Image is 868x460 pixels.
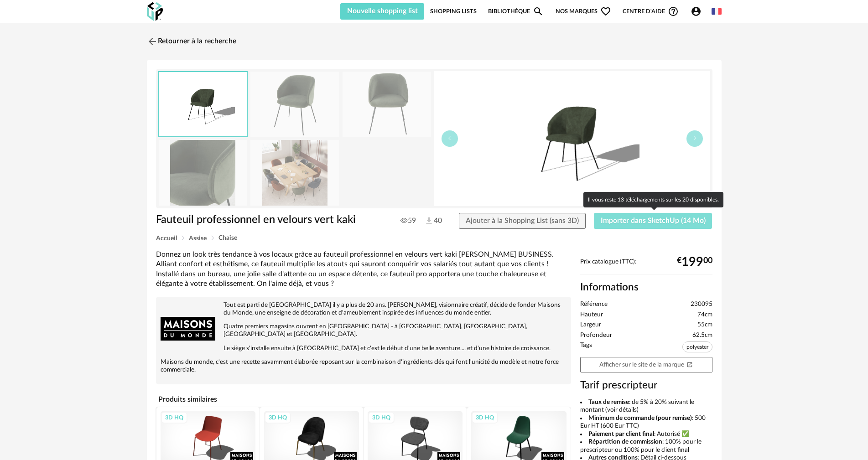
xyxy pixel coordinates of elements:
span: 55cm [697,321,712,329]
span: Heart Outline icon [600,6,611,17]
span: Profondeur [580,331,612,340]
div: 3D HQ [472,412,498,424]
li: : Autorisé ✅ [580,430,712,439]
span: 74cm [697,311,712,319]
a: BibliothèqueMagnify icon [488,3,544,20]
a: Afficher sur le site de la marqueOpen In New icon [580,357,712,373]
h4: Produits similaires [156,393,571,406]
span: 199 [681,258,703,266]
span: Nouvelle shopping list [347,7,418,15]
span: 62.5cm [692,331,712,340]
img: Téléchargements [424,216,434,226]
img: brand logo [161,301,215,356]
h3: Tarif prescripteur [580,379,712,392]
p: Quatre premiers magasins ouvrent en [GEOGRAPHIC_DATA] - à [GEOGRAPHIC_DATA], [GEOGRAPHIC_DATA], [... [161,323,567,338]
a: Shopping Lists [430,3,477,20]
span: 40 [424,216,442,226]
p: Le siège s'installe ensuite à [GEOGRAPHIC_DATA] et c'est le début d'une belle aventure.... et d'u... [161,345,567,352]
span: Référence [580,300,608,309]
div: Breadcrumb [156,235,712,242]
span: Hauteur [580,311,603,319]
div: Prix catalogue (TTC): [580,258,712,275]
img: thumbnail.png [159,72,247,136]
span: Tags [580,341,592,355]
span: 59 [400,216,416,225]
div: Il vous reste 13 téléchargements sur les 20 disponibles. [583,192,723,207]
b: Paiement par client final [588,431,654,437]
button: Ajouter à la Shopping List (sans 3D) [459,213,586,229]
span: Chaise [218,235,237,241]
span: Centre d'aideHelp Circle Outline icon [623,6,679,17]
li: : 100% pour le prescripteur ou 100% pour le client final [580,438,712,454]
div: 3D HQ [161,412,187,424]
span: Help Circle Outline icon [668,6,679,17]
span: 230095 [691,300,712,309]
span: Account Circle icon [691,6,706,17]
b: Répartition de commission [588,439,662,445]
h1: Fauteuil professionnel en velours vert kaki [156,213,383,227]
div: Donnez un look très tendance à vos locaux grâce au fauteuil professionnel en velours vert kaki [P... [156,250,571,289]
span: Nos marques [556,3,611,20]
span: Importer dans SketchUp (14 Mo) [601,217,706,224]
img: fauteuil-professionnel-en-velours-vert-kaki-1000-0-3-230095_1.jpg [250,72,339,137]
a: Retourner à la recherche [147,31,236,52]
span: Ajouter à la Shopping List (sans 3D) [466,217,579,224]
span: Open In New icon [686,361,693,367]
div: 3D HQ [368,412,395,424]
span: Largeur [580,321,601,329]
img: fauteuil-professionnel-en-velours-vert-kaki-1000-0-3-230095_2.jpg [343,72,431,137]
span: Account Circle icon [691,6,702,17]
span: Magnify icon [533,6,544,17]
img: fauteuil-professionnel-en-velours-vert-kaki-1000-0-3-230095_5.jpg [250,140,339,205]
b: Minimum de commande (pour remise) [588,415,692,421]
button: Nouvelle shopping list [340,3,425,20]
div: € 00 [677,258,712,266]
span: Accueil [156,235,177,242]
span: Assise [189,235,207,242]
img: svg+xml;base64,PHN2ZyB3aWR0aD0iMjQiIGhlaWdodD0iMjQiIHZpZXdCb3g9IjAgMCAyNCAyNCIgZmlsbD0ibm9uZSIgeG... [147,36,158,47]
img: fauteuil-professionnel-en-velours-vert-kaki-1000-0-3-230095_3.jpg [159,140,247,205]
span: polyester [682,341,712,352]
p: Tout est parti de [GEOGRAPHIC_DATA] il y a plus de 20 ans. [PERSON_NAME], visionnaire créatif, dé... [161,301,567,317]
li: : de 5% à 20% suivant le montant (voir détails) [580,398,712,414]
p: Maisons du monde, c'est une recette savamment élaborée reposant sur la combinaison d'ingrédients ... [161,358,567,374]
img: fr [712,6,722,16]
b: Taux de remise [588,399,629,405]
img: thumbnail.png [434,71,710,206]
h2: Informations [580,281,712,294]
div: 3D HQ [265,412,291,424]
li: : 500 Eur HT (600 Eur TTC) [580,414,712,430]
button: Importer dans SketchUp (14 Mo) [594,213,712,229]
img: OXP [147,2,163,21]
